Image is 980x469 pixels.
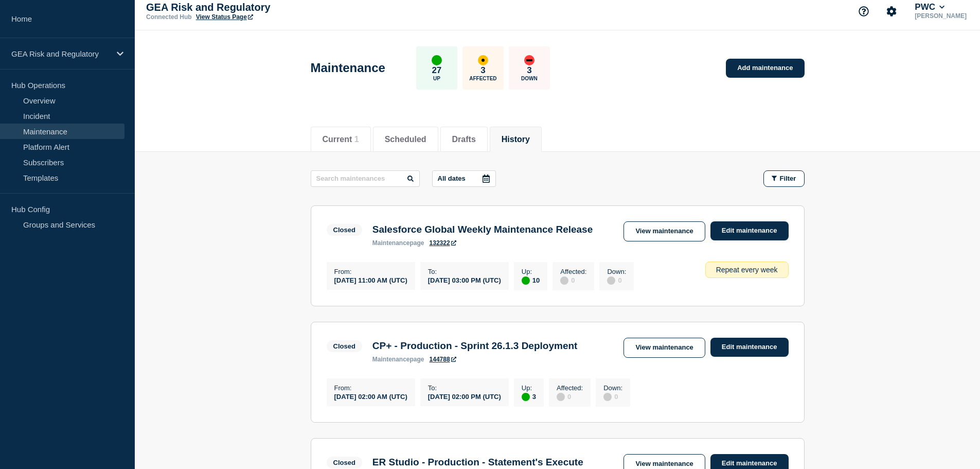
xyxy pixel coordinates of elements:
[560,268,586,275] p: Affected :
[333,226,355,234] div: Closed
[522,392,536,401] div: 3
[385,135,426,144] button: Scheduled
[522,393,530,401] div: up
[710,338,789,357] a: Edit maintenance
[560,276,568,285] div: disabled
[557,392,583,401] div: 0
[913,12,969,20] p: [PERSON_NAME]
[438,175,466,182] p: All dates
[428,268,501,275] p: To :
[146,2,352,13] p: GEA Risk and Regulatory
[603,392,622,401] div: 0
[478,55,488,65] div: affected
[432,65,441,76] p: 27
[428,384,501,392] p: To :
[522,384,536,392] p: Up :
[430,356,456,363] a: 144788
[557,393,565,401] div: disabled
[428,275,501,284] div: [DATE] 03:00 PM (UTC)
[623,338,705,358] a: View maintenance
[469,76,496,81] p: Affected
[524,55,534,65] div: down
[372,224,593,235] h3: Salesforce Global Weekly Maintenance Release
[603,393,612,401] div: disabled
[333,342,355,350] div: Closed
[853,1,875,22] button: Support
[560,275,586,285] div: 0
[334,392,407,401] div: [DATE] 02:00 AM (UTC)
[881,1,902,22] button: Account settings
[334,268,407,275] p: From :
[603,384,622,392] p: Down :
[372,457,583,468] h3: ER Studio - Production - Statement's Execute
[428,392,501,401] div: [DATE] 02:00 PM (UTC)
[522,275,540,285] div: 10
[196,13,253,21] a: View Status Page
[334,384,407,392] p: From :
[710,221,789,240] a: Edit maintenance
[452,135,476,144] button: Drafts
[334,275,407,284] div: [DATE] 11:00 AM (UTC)
[623,221,705,241] a: View maintenance
[522,276,530,285] div: up
[726,59,804,78] a: Add maintenance
[502,135,530,144] button: History
[522,268,540,275] p: Up :
[372,239,424,247] p: page
[354,135,359,144] span: 1
[372,340,578,352] h3: CP+ - Production - Sprint 26.1.3 Deployment
[527,65,531,76] p: 3
[913,2,947,12] button: PWC
[372,356,410,363] span: maintenance
[323,135,359,144] button: Current 1
[480,65,485,76] p: 3
[432,55,442,65] div: up
[705,262,789,278] div: Repeat every week
[333,459,355,466] div: Closed
[430,239,456,247] a: 132322
[311,170,420,187] input: Search maintenances
[607,268,626,275] p: Down :
[557,384,583,392] p: Affected :
[372,239,410,247] span: maintenance
[521,76,538,81] p: Down
[763,170,805,187] button: Filter
[607,276,615,285] div: disabled
[607,275,626,285] div: 0
[146,13,192,21] p: Connected Hub
[372,356,424,363] p: page
[780,175,796,182] span: Filter
[433,76,440,81] p: Up
[311,61,385,75] h1: Maintenance
[432,170,496,187] button: All dates
[11,49,110,58] p: GEA Risk and Regulatory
